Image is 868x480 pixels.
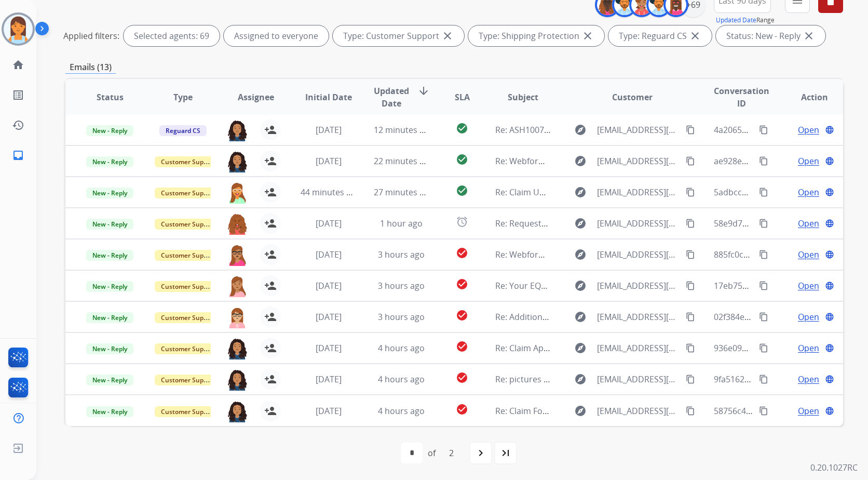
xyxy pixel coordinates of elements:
[686,188,695,197] mat-icon: content_copy
[798,155,819,167] span: Open
[597,279,680,292] span: [EMAIL_ADDRESS][DOMAIN_NAME]
[264,124,277,136] mat-icon: person_add
[173,91,193,103] span: Type
[227,369,248,391] img: agent-avatar
[759,312,768,322] mat-icon: content_copy
[155,188,222,198] span: Customer Support
[686,375,695,384] mat-icon: content_copy
[803,30,815,42] mat-icon: close
[581,30,594,42] mat-icon: close
[456,247,468,259] mat-icon: check_circle
[86,125,133,136] span: New - Reply
[264,186,277,198] mat-icon: person_add
[456,371,468,384] mat-icon: check_circle
[825,156,834,166] mat-icon: language
[798,279,819,292] span: Open
[825,312,834,322] mat-icon: language
[597,248,680,261] span: [EMAIL_ADDRESS][DOMAIN_NAME]
[495,186,562,198] span: Re: Claim Update
[468,25,604,46] div: Type: Shipping Protection
[759,188,768,197] mat-icon: content_copy
[155,406,222,417] span: Customer Support
[686,343,695,353] mat-icon: content_copy
[378,280,425,291] span: 3 hours ago
[686,219,695,228] mat-icon: content_copy
[86,312,133,323] span: New - Reply
[86,219,133,230] span: New - Reply
[441,30,454,42] mat-icon: close
[574,342,587,354] mat-icon: explore
[798,186,819,198] span: Open
[155,281,222,292] span: Customer Support
[264,279,277,292] mat-icon: person_add
[374,155,434,167] span: 22 minutes ago
[227,401,248,422] img: agent-avatar
[227,306,248,328] img: agent-avatar
[264,217,277,230] mat-icon: person_add
[227,151,248,172] img: agent-avatar
[495,374,573,385] span: Re: pictures needed
[759,406,768,416] mat-icon: content_copy
[456,122,468,135] mat-icon: check_circle
[374,85,409,110] span: Updated Date
[686,156,695,166] mat-icon: content_copy
[759,125,768,135] mat-icon: content_copy
[714,85,769,110] span: Conversation ID
[597,124,680,136] span: [EMAIL_ADDRESS][DOMAIN_NAME]
[714,155,865,167] span: ae928edc-24f3-4fb5-9f42-cdc60308e0f3
[825,219,834,228] mat-icon: language
[574,186,587,198] mat-icon: explore
[86,188,133,198] span: New - Reply
[124,25,220,46] div: Selected agents: 69
[316,249,342,260] span: [DATE]
[759,375,768,384] mat-icon: content_copy
[825,406,834,416] mat-icon: language
[714,374,867,385] span: 9fa51621-7a0f-46fa-9e83-8a470a79a186
[759,156,768,166] mat-icon: content_copy
[227,213,248,235] img: agent-avatar
[316,342,342,354] span: [DATE]
[686,406,695,416] mat-icon: content_copy
[759,343,768,353] mat-icon: content_copy
[597,186,680,198] span: [EMAIL_ADDRESS][DOMAIN_NAME]
[574,279,587,292] mat-icon: explore
[159,125,207,136] span: Reguard CS
[12,119,24,131] mat-icon: history
[441,443,462,463] div: 2
[456,309,468,322] mat-icon: check_circle
[574,155,587,167] mat-icon: explore
[508,91,538,103] span: Subject
[264,248,277,261] mat-icon: person_add
[316,374,342,385] span: [DATE]
[798,124,819,136] span: Open
[574,217,587,230] mat-icon: explore
[495,405,572,417] span: Re: Claim Follow-Up
[4,15,33,44] img: avatar
[155,343,222,354] span: Customer Support
[455,91,470,103] span: SLA
[759,281,768,290] mat-icon: content_copy
[597,373,680,385] span: [EMAIL_ADDRESS][DOMAIN_NAME]
[86,343,133,354] span: New - Reply
[155,250,222,261] span: Customer Support
[798,217,819,230] span: Open
[378,342,425,354] span: 4 hours ago
[264,311,277,323] mat-icon: person_add
[810,461,858,474] p: 0.20.1027RC
[495,249,744,260] span: Re: Webform from [EMAIL_ADDRESS][DOMAIN_NAME] on [DATE]
[378,405,425,417] span: 4 hours ago
[574,248,587,261] mat-icon: explore
[264,373,277,385] mat-icon: person_add
[825,281,834,290] mat-icon: language
[264,405,277,417] mat-icon: person_add
[714,124,868,136] span: 4a206502-a116-46c1-b556-ecc34e564fcf
[86,250,133,261] span: New - Reply
[316,311,342,323] span: [DATE]
[574,124,587,136] mat-icon: explore
[574,311,587,323] mat-icon: explore
[716,25,825,46] div: Status: New - Reply
[798,405,819,417] span: Open
[499,447,512,459] mat-icon: last_page
[378,311,425,323] span: 3 hours ago
[574,405,587,417] mat-icon: explore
